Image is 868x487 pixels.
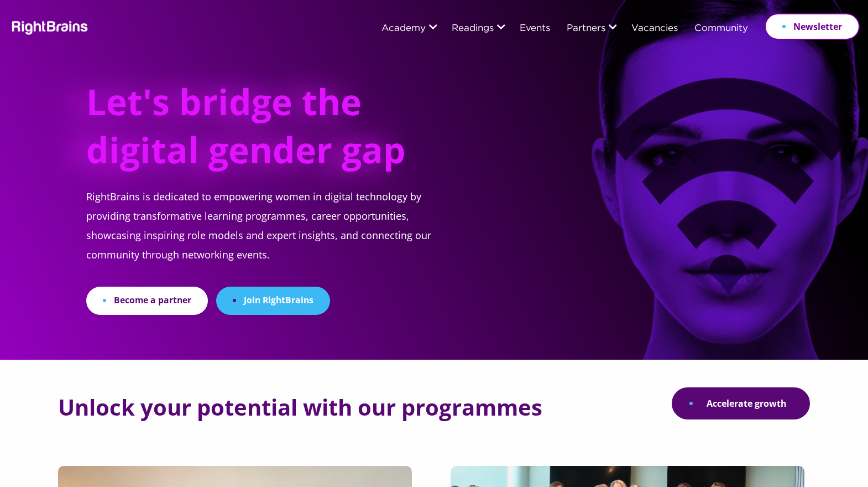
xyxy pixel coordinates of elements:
a: Community [694,24,748,34]
a: Newsletter [765,13,860,40]
h2: Unlock your potential with our programmes [58,395,542,419]
a: Vacancies [631,24,678,34]
a: Join RightBrains [216,287,330,315]
h1: Let's bridge the digital gender gap [86,77,417,187]
a: Partners [567,24,605,34]
a: Become a partner [86,287,208,315]
a: Events [520,24,550,34]
a: Academy [381,24,426,34]
a: Accelerate growth [672,387,810,419]
p: RightBrains is dedicated to empowering women in digital technology by providing transformative le... [86,187,458,287]
a: Readings [452,24,494,34]
img: Rightbrains [8,19,88,35]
